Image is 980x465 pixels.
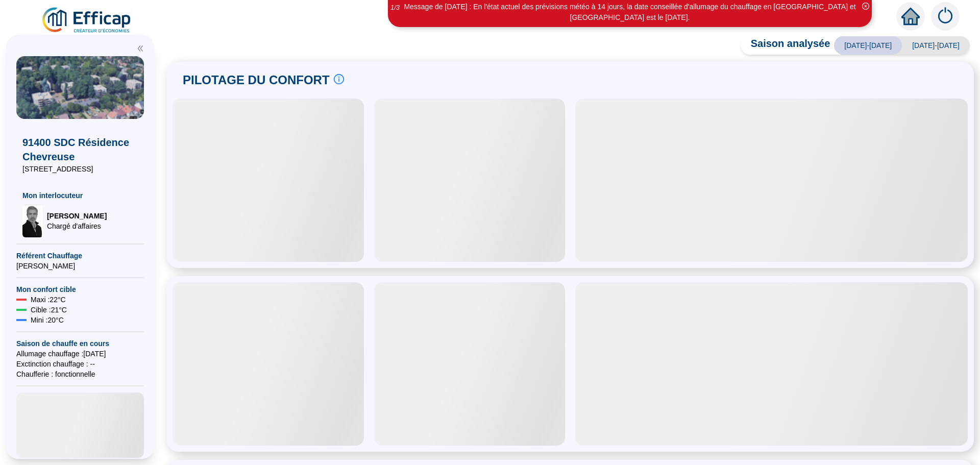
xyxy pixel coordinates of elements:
[389,2,870,23] div: Message de [DATE] : En l'état actuel des prévisions météo à 14 jours, la date conseillée d'alluma...
[31,305,67,315] span: Cible : 21 °C
[16,338,144,349] span: Saison de chauffe en cours
[31,315,64,325] span: Mini : 20 °C
[22,205,43,237] img: Chargé d'affaires
[16,284,144,295] span: Mon confort cible
[137,45,144,52] span: double-left
[902,36,970,55] span: [DATE]-[DATE]
[862,3,869,10] span: close-circle
[390,4,400,11] i: 1 / 3
[22,135,138,164] span: 91400 SDC Résidence Chevreuse
[16,261,144,271] span: [PERSON_NAME]
[16,349,144,359] span: Allumage chauffage : [DATE]
[834,36,902,55] span: [DATE]-[DATE]
[334,74,344,84] span: info-circle
[22,190,138,201] span: Mon interlocuteur
[41,6,133,35] img: efficap energie logo
[931,2,960,31] img: alerts
[22,164,138,174] span: [STREET_ADDRESS]
[901,7,920,26] span: home
[47,211,107,221] span: [PERSON_NAME]
[47,221,107,231] span: Chargé d'affaires
[16,359,144,369] span: Exctinction chauffage : --
[16,251,144,261] span: Référent Chauffage
[31,295,66,305] span: Maxi : 22 °C
[16,369,144,379] span: Chaufferie : fonctionnelle
[741,36,830,55] span: Saison analysée
[183,72,330,88] span: PILOTAGE DU CONFORT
